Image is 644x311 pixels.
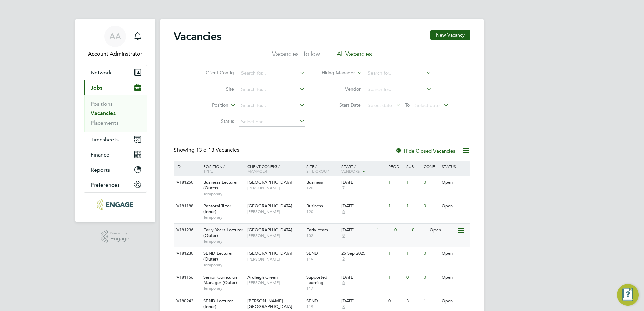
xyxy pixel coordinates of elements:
div: 1 [405,200,422,212]
span: Early Years [306,227,328,233]
button: Engage Resource Center [617,284,639,306]
div: 1 [387,271,404,284]
span: 3 [341,304,346,310]
div: 1 [387,200,404,212]
button: Reports [84,162,147,177]
span: AA [109,32,121,41]
span: 7 [341,185,346,191]
span: 119 [306,256,338,262]
div: 0 [422,271,440,284]
div: V180243 [175,295,198,307]
div: Position / [198,161,246,177]
span: Pastoral Tutor (Inner) [203,203,231,214]
div: 0 [422,176,440,189]
span: Temporary [203,262,244,268]
button: Finance [84,147,147,162]
div: Showing [174,147,241,154]
span: [PERSON_NAME] [247,185,303,191]
div: Status [440,161,469,172]
span: Type [203,168,213,174]
div: Reqd [387,161,404,172]
span: Business [306,203,323,209]
span: Vendors [341,168,360,174]
span: To [403,101,412,109]
span: [PERSON_NAME][GEOGRAPHIC_DATA] [247,298,292,309]
span: 9 [341,233,346,239]
label: Hiring Manager [316,70,355,76]
span: Jobs [91,84,102,91]
nav: Main navigation [75,19,155,222]
input: Search for... [239,69,305,78]
span: Timesheets [91,136,119,143]
a: Vacancies [91,110,116,116]
label: Status [195,118,234,124]
label: Site [195,86,234,92]
span: Senior Curriculum Manager (Outer) [203,274,238,286]
div: 1 [405,247,422,260]
div: V181156 [175,271,198,284]
div: Open [440,247,469,260]
span: SEND [306,250,318,256]
span: 2 [341,256,346,262]
div: Open [440,271,469,284]
span: Temporary [203,215,244,220]
span: Temporary [203,286,244,291]
input: Search for... [365,85,432,94]
input: Select one [239,117,305,127]
li: Vacancies I follow [272,50,320,62]
span: 6 [341,209,346,215]
span: 117 [306,286,338,291]
div: Open [428,224,457,236]
button: Timesheets [84,132,147,147]
span: [GEOGRAPHIC_DATA] [247,227,292,233]
span: Temporary [203,191,244,197]
div: V181188 [175,200,198,212]
div: Open [440,295,469,307]
div: V181230 [175,247,198,260]
div: Jobs [84,95,147,132]
span: Account Adminstrator [84,50,147,58]
span: Select date [415,102,440,108]
span: Select date [368,102,392,108]
div: Sub [405,161,422,172]
a: Go to home page [84,199,147,210]
span: [PERSON_NAME] [247,209,303,214]
div: 0 [393,224,410,236]
span: 120 [306,209,338,214]
span: 13 of [196,147,208,153]
div: [DATE] [341,298,385,304]
button: Preferences [84,177,147,192]
span: Early Years Lecturer (Outer) [203,227,243,238]
span: 102 [306,233,338,238]
div: 0 [410,224,428,236]
span: [GEOGRAPHIC_DATA] [247,250,292,256]
a: Placements [91,119,119,126]
div: 1 [375,224,392,236]
div: 0 [405,271,422,284]
a: AAAccount Adminstrator [84,26,147,58]
div: 1 [405,176,422,189]
input: Search for... [365,69,432,78]
span: Reports [91,167,110,173]
span: Temporary [203,239,244,244]
span: Network [91,69,112,76]
div: 1 [387,176,404,189]
span: 120 [306,185,338,191]
span: 13 Vacancies [196,147,239,153]
div: Start / [340,161,387,177]
div: 1 [422,295,440,307]
li: All Vacancies [337,50,372,62]
div: Client Config / [246,161,304,177]
span: Powered by [110,230,129,236]
div: Site / [304,161,340,177]
div: 25 Sep 2025 [341,251,385,256]
div: 0 [387,295,404,307]
label: Position [190,102,228,109]
span: Engage [110,236,129,242]
a: Powered byEngage [101,230,130,243]
span: SEND Lecturer (Outer) [203,250,233,262]
span: Manager [247,168,267,174]
span: Business [306,179,323,185]
div: [DATE] [341,275,385,280]
span: Supported Learning [306,274,327,286]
